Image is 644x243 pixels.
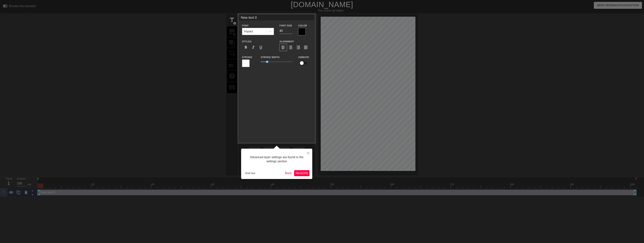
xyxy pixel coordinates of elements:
[294,170,309,176] button: Next
[284,170,293,176] button: Back
[244,170,257,176] button: End tour
[296,171,308,175] span: Next ( 3 / 6 )
[244,151,309,167] div: Advanced layer settings are found in the settings section
[304,149,312,157] button: Close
